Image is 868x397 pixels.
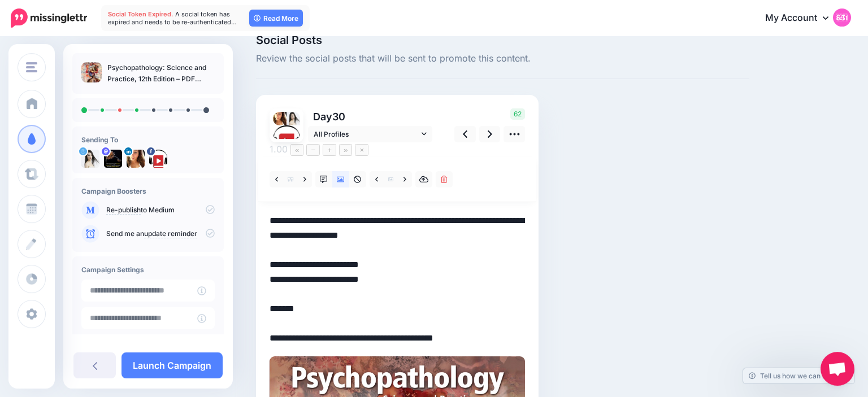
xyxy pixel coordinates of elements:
[106,206,141,215] a: Re-publish
[510,108,525,120] span: 62
[754,5,851,32] a: My Account
[256,34,749,46] span: Social Posts
[332,111,345,123] span: 30
[149,150,167,168] img: 307443043_482319977280263_5046162966333289374_n-bsa149661.png
[308,126,432,142] a: All Profiles
[104,150,122,168] img: 802740b3fb02512f-84599.jpg
[821,352,854,386] a: Open chat
[108,10,237,26] span: A social token has expired and needs to be re-authenticated…
[273,112,287,125] img: 1537218439639-55706.png
[26,62,37,72] img: menu.png
[81,62,102,82] img: 7e6157d932937a81354523cf6444bfd3_thumb.jpg
[287,112,300,125] img: tSvj_Osu-58146.jpg
[256,51,749,66] span: Review the social posts that will be sent to promote this content.
[743,368,854,383] a: Tell us how we can improve
[308,108,434,125] p: Day
[11,8,87,28] img: Missinglettr
[106,205,215,215] p: to Medium
[81,187,215,195] h4: Campaign Boosters
[81,265,215,274] h4: Campaign Settings
[81,150,99,168] img: tSvj_Osu-58146.jpg
[144,229,197,238] a: update reminder
[273,125,300,152] img: 307443043_482319977280263_5046162966333289374_n-bsa149661.png
[108,10,173,18] span: Social Token Expired.
[314,128,419,140] span: All Profiles
[127,150,145,168] img: 1537218439639-55706.png
[81,136,215,144] h4: Sending To
[107,62,215,85] p: Psychopathology: Science and Practice, 12th Edition – PDF eBook
[106,229,215,239] p: Send me an
[249,10,303,27] a: Read More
